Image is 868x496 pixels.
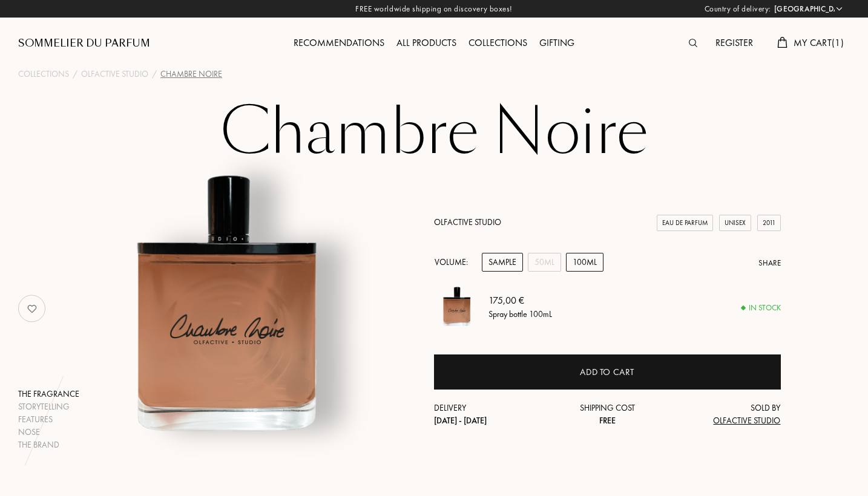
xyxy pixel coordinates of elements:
div: Eau de Parfum [657,215,713,231]
img: Chambre Noire Olfactive Studio [77,154,375,451]
img: search_icn.svg [689,39,697,47]
h1: Chambre Noire [131,99,737,166]
div: In stock [741,302,781,314]
div: Volume: [434,253,475,272]
div: Sample [482,253,523,272]
a: Collections [462,36,533,49]
div: The fragrance [18,388,79,400]
div: 50mL [528,253,561,272]
div: / [73,68,77,80]
div: Unisex [719,215,751,231]
a: Register [709,36,759,49]
span: Free [599,415,616,426]
div: 100mL [566,253,603,272]
div: Delivery [434,402,550,427]
div: Storytelling [18,400,79,413]
div: 2011 [757,215,781,231]
a: Collections [18,68,69,80]
span: Country of delivery: [705,3,771,15]
img: no_like_p.png [20,296,44,321]
img: cart.svg [777,37,787,48]
a: Olfactive Studio [81,68,148,80]
div: / [152,68,157,80]
div: Collections [462,36,533,51]
a: Gifting [533,36,580,49]
div: Nose [18,426,79,439]
a: Recommendations [288,36,390,49]
div: 175,00 € [488,293,552,307]
div: Add to cart [580,365,634,379]
a: Sommelier du Parfum [18,36,150,51]
div: Chambre Noire [160,68,222,80]
a: Olfactive Studio [434,217,501,227]
div: All products [390,36,462,51]
a: All products [390,36,462,49]
img: Chambre Noire Olfactive Studio [434,284,479,329]
div: Features [18,413,79,426]
div: Shipping cost [550,402,665,427]
span: Olfactive Studio [713,415,780,426]
div: The brand [18,439,79,451]
span: [DATE] - [DATE] [434,415,487,426]
div: Recommendations [288,36,390,51]
div: Share [758,257,781,269]
div: Register [709,36,759,51]
div: Sold by [665,402,781,427]
span: My Cart ( 1 ) [794,36,844,49]
div: Gifting [533,36,580,51]
div: Spray bottle 100mL [488,307,552,320]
